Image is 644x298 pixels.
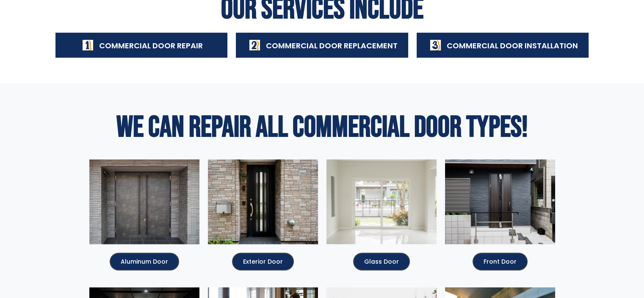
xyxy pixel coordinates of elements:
span: Commercial Door Installation [447,40,578,51]
a: Exterior Door [232,253,294,270]
a: Glass Door [353,253,410,270]
a: Aluminum Door [110,253,179,270]
h2: We Can Repair All Commercial Door Types! [68,113,576,142]
a: Front Door [473,253,528,270]
span: Commercial Door Replacement [266,40,398,51]
span: Commercial Door Repair [99,40,203,51]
